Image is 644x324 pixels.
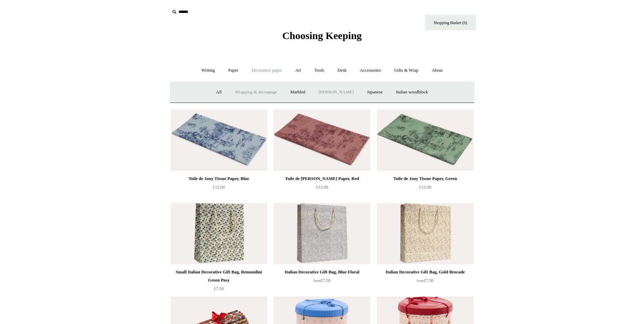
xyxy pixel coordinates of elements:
[314,278,330,283] span: £7.50
[284,83,311,101] a: Marbled
[274,175,370,202] a: Toile de [PERSON_NAME] Paper, Red £12.00
[390,83,434,101] a: Italian woodblock
[282,35,362,40] a: Choosing Keeping
[377,110,473,171] img: Toile de Jouy Tissue Paper, Green
[425,15,476,30] a: Shopping Basket (0)
[275,268,368,276] div: Italian Decorative Gift Bag, Blue Floral
[274,203,370,264] img: Italian Decorative Gift Bag, Blue Floral
[377,110,473,171] a: Toile de Jouy Tissue Paper, Green Toile de Jouy Tissue Paper, Green
[210,83,228,101] a: All
[308,61,330,79] a: Tools
[213,184,225,190] span: £12.00
[377,203,473,264] a: Italian Decorative Gift Bag, Gold Brocade Italian Decorative Gift Bag, Gold Brocade
[377,175,473,202] a: Toile de Jouy Tissue Paper, Green £12.00
[282,30,362,41] span: Choosing Keeping
[222,61,244,79] a: Paper
[417,278,434,283] span: £7.50
[316,184,328,190] span: £12.00
[171,268,267,296] a: Small Italian Decorative Gift Bag, Remondini Green Posy £7.50
[171,110,267,171] a: Toile de Jouy Tissue Paper, Blue Toile de Jouy Tissue Paper, Blue
[377,268,473,296] a: Italian Decorative Gift Bag, Gold Brocade from£7.50
[314,279,320,283] span: from
[419,184,431,190] span: £12.00
[274,203,370,264] a: Italian Decorative Gift Bag, Blue Floral Italian Decorative Gift Bag, Blue Floral
[417,279,424,283] span: from
[229,83,283,101] a: Wrapping & decoupage
[275,175,368,183] div: Toile de [PERSON_NAME] Paper, Red
[379,268,472,276] div: Italian Decorative Gift Bag, Gold Brocade
[388,61,424,79] a: Gifts & Wrap
[195,61,221,79] a: Writing
[361,83,389,101] a: Japanese
[171,175,267,202] a: Toile de Jouy Tissue Paper, Blue £12.00
[274,110,370,171] a: Toile de Jouy Tissue Paper, Red Toile de Jouy Tissue Paper, Red
[171,110,267,171] img: Toile de Jouy Tissue Paper, Blue
[274,110,370,171] img: Toile de Jouy Tissue Paper, Red
[172,175,265,183] div: Toile de Jouy Tissue Paper, Blue
[312,83,360,101] a: [PERSON_NAME]
[331,61,353,79] a: Desk
[289,61,307,79] a: Art
[214,286,224,291] span: £7.50
[171,203,267,264] a: Small Italian Decorative Gift Bag, Remondini Green Posy Small Italian Decorative Gift Bag, Remond...
[245,61,288,79] a: Decorative paper
[425,61,449,79] a: About
[354,61,387,79] a: Accessories
[171,203,267,264] img: Small Italian Decorative Gift Bag, Remondini Green Posy
[377,203,473,264] img: Italian Decorative Gift Bag, Gold Brocade
[274,268,370,296] a: Italian Decorative Gift Bag, Blue Floral from£7.50
[379,175,472,183] div: Toile de Jouy Tissue Paper, Green
[172,268,265,284] div: Small Italian Decorative Gift Bag, Remondini Green Posy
